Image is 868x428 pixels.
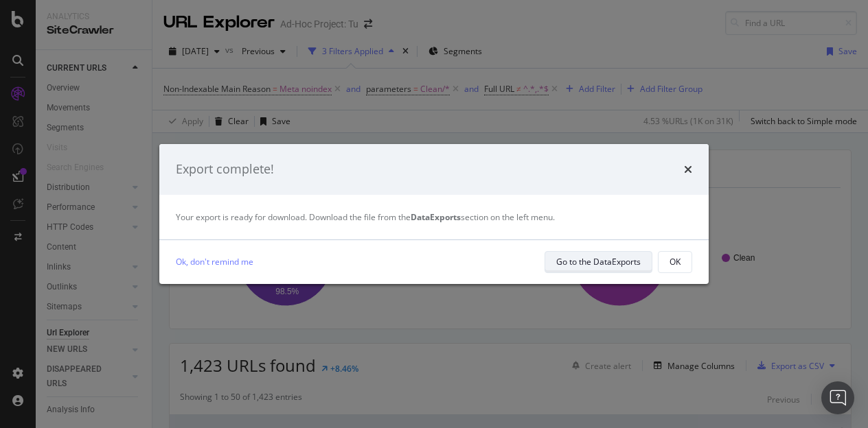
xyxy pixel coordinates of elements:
[545,251,652,273] button: Go to the DataExports
[658,251,692,273] button: OK
[176,211,692,223] div: Your export is ready for download. Download the file from the
[411,211,555,223] span: section on the left menu.
[176,254,253,269] a: Ok, don't remind me
[670,256,681,267] div: OK
[176,160,274,178] div: Export complete!
[821,381,854,414] div: Open Intercom Messenger
[411,211,461,223] strong: DataExports
[684,160,692,178] div: times
[556,256,641,267] div: Go to the DataExports
[159,144,709,284] div: modal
